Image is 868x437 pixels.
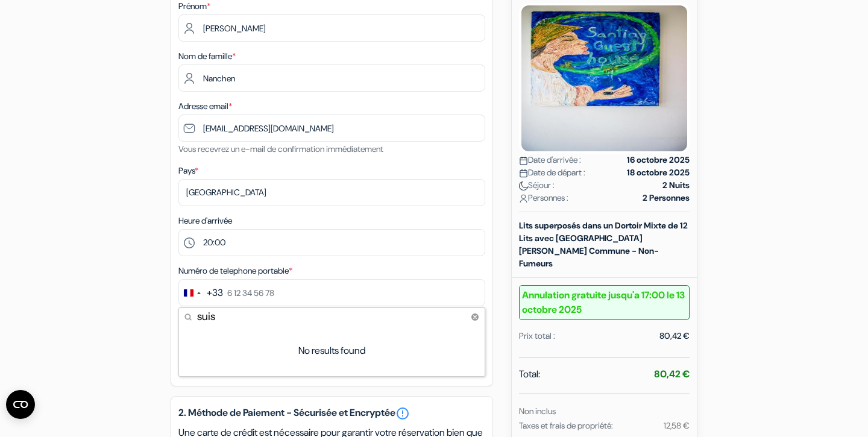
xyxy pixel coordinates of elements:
div: 80,42 € [659,330,690,342]
div: No results found [179,325,485,376]
label: Nom de famille [178,50,236,63]
label: Pays [178,165,198,177]
strong: 2 Personnes [643,192,690,204]
img: calendar.svg [519,169,528,178]
img: moon.svg [519,181,528,190]
img: calendar.svg [519,156,528,165]
label: Numéro de telephone portable [178,265,292,277]
button: Clear search [468,310,482,324]
div: Prix total : [519,330,555,342]
input: 6 12 34 56 78 [178,279,485,306]
img: user_icon.svg [519,194,528,203]
small: 12,58 € [664,420,690,431]
div: +33 [207,286,223,300]
label: Heure d'arrivée [178,215,232,227]
a: error_outline [395,406,410,421]
span: Personnes : [519,192,568,204]
input: Entrez votre prénom [178,14,485,42]
b: Lits superposés dans un Dortoir Mixte de 12 Lits avec [GEOGRAPHIC_DATA][PERSON_NAME] Commune - No... [519,220,688,269]
button: Change country, selected France (+33) [179,280,223,306]
button: Ouvrir le widget CMP [6,390,35,419]
small: Vous recevrez un e-mail de confirmation immédiatement [178,143,383,154]
span: Total: [519,367,540,382]
strong: 18 octobre 2025 [627,166,690,179]
small: Non inclus [519,406,556,417]
strong: 2 Nuits [662,179,690,192]
input: Entrer le nom de famille [178,64,485,92]
input: Entrer adresse e-mail [178,115,485,142]
input: Search [179,308,485,325]
small: Taxes et frais de propriété: [519,420,613,431]
span: Date de départ : [519,166,585,179]
span: Date d'arrivée : [519,154,581,166]
span: Séjour : [519,179,555,192]
b: Annulation gratuite jusqu'a 17:00 le 13 octobre 2025 [519,285,690,320]
h5: 2. Méthode de Paiement - Sécurisée et Encryptée [178,406,485,421]
label: Adresse email [178,100,232,113]
strong: 80,42 € [654,368,690,380]
strong: 16 octobre 2025 [627,154,690,166]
